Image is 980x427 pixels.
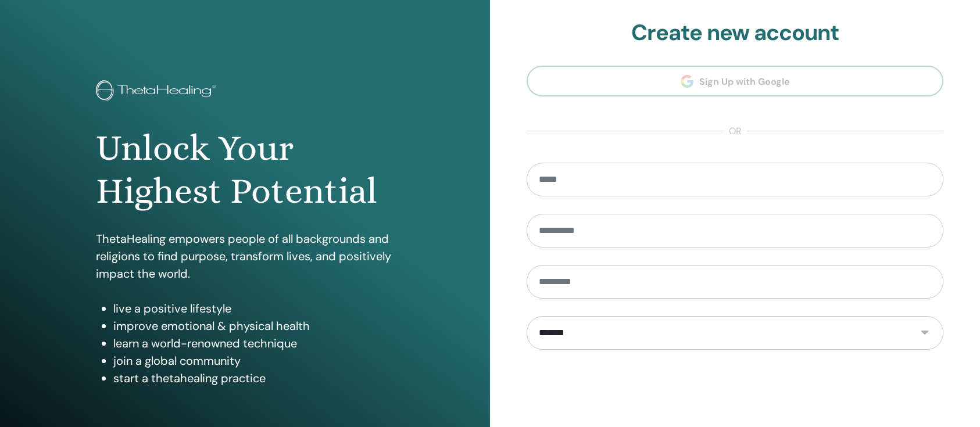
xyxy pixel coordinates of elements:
[113,352,394,369] li: join a global community
[647,367,824,412] iframe: reCAPTCHA
[527,20,943,46] h2: Create new account
[113,300,394,317] li: live a positive lifestyle
[113,369,394,387] li: start a thetahealing practice
[113,335,394,352] li: learn a world-renowned technique
[96,230,394,282] p: ThetaHealing empowers people of all backgrounds and religions to find purpose, transform lives, a...
[113,317,394,335] li: improve emotional & physical health
[723,124,747,138] span: or
[96,127,394,213] h1: Unlock Your Highest Potential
